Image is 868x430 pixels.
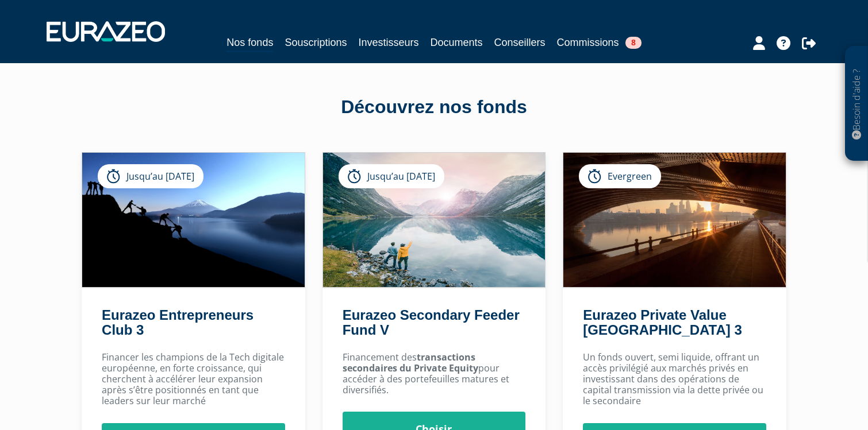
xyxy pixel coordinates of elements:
a: Eurazeo Private Value [GEOGRAPHIC_DATA] 3 [583,307,742,338]
strong: transactions secondaires du Private Equity [343,351,478,374]
p: Un fonds ouvert, semi liquide, offrant un accès privilégié aux marchés privés en investissant dan... [583,352,766,407]
img: Eurazeo Secondary Feeder Fund V [323,153,546,287]
p: Besoin d'aide ? [850,52,863,156]
a: Commissions8 [557,34,642,51]
a: Conseillers [494,34,546,51]
a: Documents [431,34,483,51]
a: Investisseurs [358,34,418,51]
a: Souscriptions [285,34,347,51]
p: Financement des pour accéder à des portefeuilles matures et diversifiés. [343,352,526,396]
a: Eurazeo Entrepreneurs Club 3 [102,307,254,338]
img: Eurazeo Entrepreneurs Club 3 [82,153,305,287]
img: 1732889491-logotype_eurazeo_blanc_rvb.png [47,21,165,42]
div: Evergreen [579,164,661,188]
a: Eurazeo Secondary Feeder Fund V [343,307,520,338]
img: Eurazeo Private Value Europe 3 [563,153,786,287]
div: Découvrez nos fonds [106,94,762,121]
div: Jusqu’au [DATE] [339,164,444,188]
span: 8 [625,37,642,49]
div: Jusqu’au [DATE] [98,164,203,188]
p: Financer les champions de la Tech digitale européenne, en forte croissance, qui cherchent à accél... [102,352,285,407]
a: Nos fonds [226,34,273,52]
